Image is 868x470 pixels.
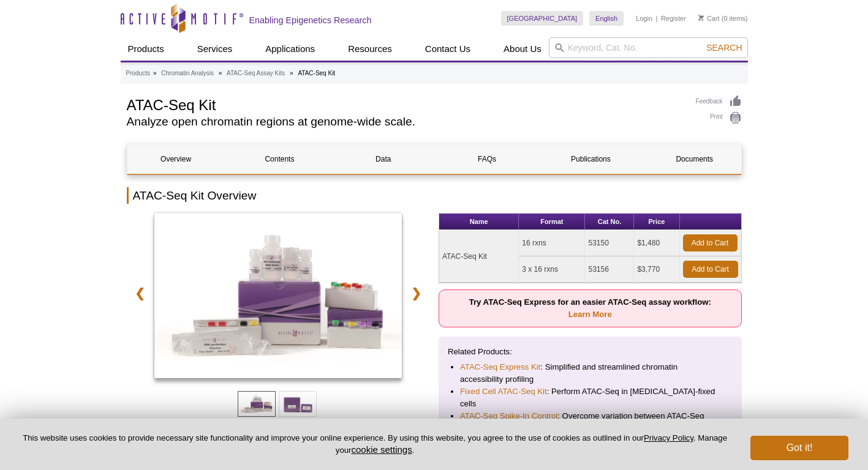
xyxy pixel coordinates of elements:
a: Resources [341,37,399,61]
li: » [153,70,157,76]
button: Got it! [750,436,848,460]
a: Products [121,37,172,61]
button: cookie settings [351,444,412,455]
li: » [290,70,293,76]
a: Print [696,111,742,125]
td: 3 x 16 rxns [519,256,585,283]
img: Your Cart [698,15,704,21]
strong: Try ATAC-Seq Express for an easier ATAC-Seq assay workflow: [469,297,711,319]
a: ATAC-Seq Kit [154,213,402,382]
a: Documents [646,144,743,174]
td: $1,480 [634,230,679,256]
a: Services [190,37,240,61]
a: Add to Cart [683,261,738,278]
th: Format [519,214,585,230]
button: Search [703,42,745,53]
a: Login [636,14,652,23]
p: Related Products: [448,346,733,358]
a: FAQs [438,144,535,174]
a: English [589,11,624,26]
input: Keyword, Cat. No. [549,37,748,58]
a: Fixed Cell ATAC-Seq Kit [460,386,547,398]
h2: Enabling Epigenetics Research [249,15,372,26]
td: 53156 [585,256,634,283]
th: Cat No. [585,214,634,230]
a: Data [334,144,432,174]
a: Contact Us [418,37,478,61]
a: ATAC-Seq Spike-In Control [460,410,557,422]
a: Add to Cart [683,234,738,252]
a: ATAC-Seq Assay Kits [227,68,285,79]
th: Name [439,214,519,230]
a: Learn More [568,310,612,319]
a: Chromatin Analysis [161,68,214,79]
a: Products [126,68,150,79]
th: Price [634,214,679,230]
a: Feedback [696,95,742,108]
p: This website uses cookies to provide necessary site functionality and improve your online experie... [20,433,730,456]
h2: ATAC-Seq Kit Overview [127,187,742,204]
td: 53150 [585,230,634,256]
a: [GEOGRAPHIC_DATA] [501,11,584,26]
a: Contents [231,144,328,174]
li: : Perform ATAC-Seq in [MEDICAL_DATA]-fixed cells [460,386,720,410]
img: ATAC-Seq Kit [154,213,402,378]
td: $3,770 [634,256,679,283]
li: ATAC-Seq Kit [298,70,335,76]
a: Register [661,14,686,23]
a: About Us [496,37,549,61]
a: Privacy Policy [644,433,693,442]
span: Search [706,43,742,53]
li: | [656,11,658,26]
a: Overview [127,144,225,174]
li: : Simplified and streamlined chromatin accessibility profiling [460,361,720,386]
li: (0 items) [698,11,748,26]
h1: ATAC-Seq Kit [127,95,684,113]
a: ❮ [127,279,153,307]
td: ATAC-Seq Kit [439,230,519,283]
a: ❯ [403,279,429,307]
li: » [219,70,222,76]
a: Publications [542,144,640,174]
td: 16 rxns [519,230,585,256]
li: : Overcome variation between ATAC-Seq datasets [460,410,720,435]
a: Applications [258,37,322,61]
a: Cart [698,14,720,23]
h2: Analyze open chromatin regions at genome-wide scale. [127,116,684,127]
a: ATAC-Seq Express Kit [460,361,540,373]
